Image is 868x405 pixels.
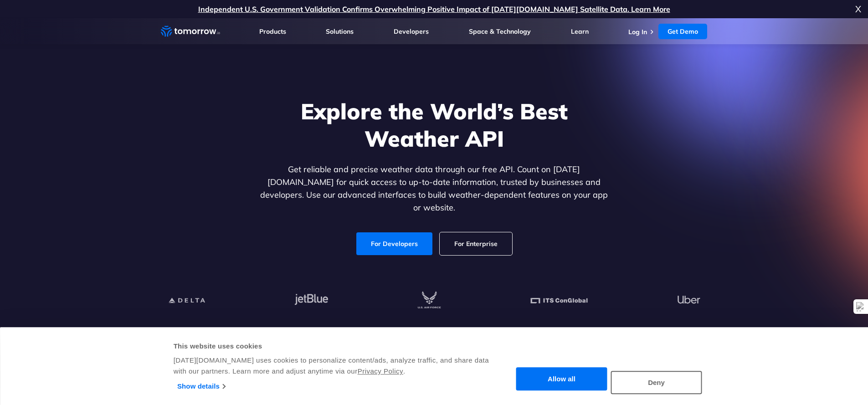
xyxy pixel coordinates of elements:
button: Deny [611,371,702,394]
div: [DATE][DOMAIN_NAME] uses cookies to personalize content/ads, analyze traffic, and share data with... [174,355,490,377]
a: Products [259,27,286,36]
a: Solutions [326,27,354,36]
a: Developers [394,27,429,36]
button: Allow all [516,368,607,391]
a: For Developers [356,232,432,255]
p: Get reliable and precise weather data through our free API. Count on [DATE][DOMAIN_NAME] for quic... [258,163,610,214]
a: Space & Technology [469,27,531,36]
a: Show details [177,379,225,393]
a: For Enterprise [440,232,512,255]
a: Log In [628,28,647,36]
a: Privacy Policy [358,367,403,375]
h1: Explore the World’s Best Weather API [258,97,610,152]
a: Independent U.S. Government Validation Confirms Overwhelming Positive Impact of [DATE][DOMAIN_NAM... [198,5,670,14]
a: Get Demo [658,24,707,39]
a: Home link [161,25,220,38]
a: Learn [571,27,589,36]
div: This website uses cookies [174,341,490,352]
